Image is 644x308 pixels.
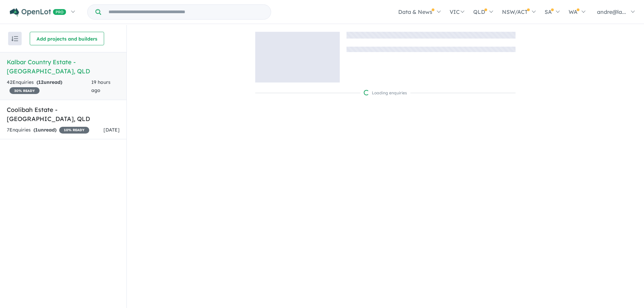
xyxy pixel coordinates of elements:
[59,127,89,134] span: 10 % READY
[7,126,89,134] div: 7 Enquir ies
[7,105,120,123] h5: Coolibah Estate - [GEOGRAPHIC_DATA] , QLD
[7,57,120,76] h5: Kalbar Country Estate - [GEOGRAPHIC_DATA] , QLD
[9,87,40,94] span: 30 % READY
[38,79,44,85] span: 12
[7,78,91,95] div: 42 Enquir ies
[11,36,18,41] img: sort.svg
[597,8,626,15] span: andre@la...
[35,127,38,133] span: 1
[30,32,104,45] button: Add projects and builders
[33,127,56,133] strong: ( unread)
[37,79,62,85] strong: ( unread)
[364,90,407,96] div: Loading enquiries
[10,8,66,17] img: Openlot PRO Logo White
[102,5,269,19] input: Try estate name, suburb, builder or developer
[103,127,120,133] span: [DATE]
[91,79,111,93] span: 19 hours ago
